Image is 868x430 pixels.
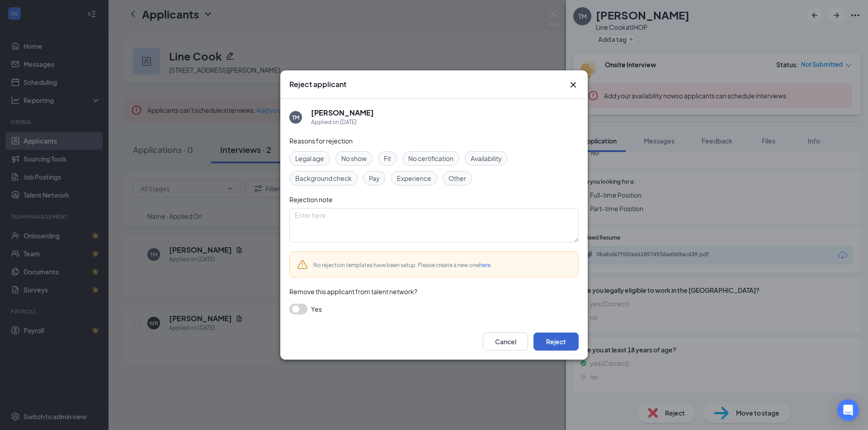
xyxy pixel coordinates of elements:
[289,195,333,203] span: Rejection note
[568,79,579,90] button: Close
[341,153,367,163] span: No show
[289,79,346,89] h3: Reject applicant
[369,173,380,183] span: Pay
[295,153,324,163] span: Legal age
[533,333,579,351] button: Reject
[837,399,859,421] div: Open Intercom Messenger
[479,262,491,268] a: here
[448,173,466,183] span: Other
[408,153,453,163] span: No certification
[311,118,374,127] div: Applied on [DATE]
[483,333,528,351] button: Cancel
[471,153,502,163] span: Availability
[289,137,353,145] span: Reasons for rejection
[568,79,579,90] svg: Cross
[397,173,431,183] span: Experience
[292,114,299,121] div: TM
[311,108,374,118] h5: [PERSON_NAME]
[295,173,352,183] span: Background check
[289,287,417,296] span: Remove this applicant from talent network?
[297,259,308,270] svg: Warning
[313,262,492,268] span: No rejection templates have been setup. Please create a new one .
[384,153,391,163] span: Fit
[311,304,322,314] span: Yes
